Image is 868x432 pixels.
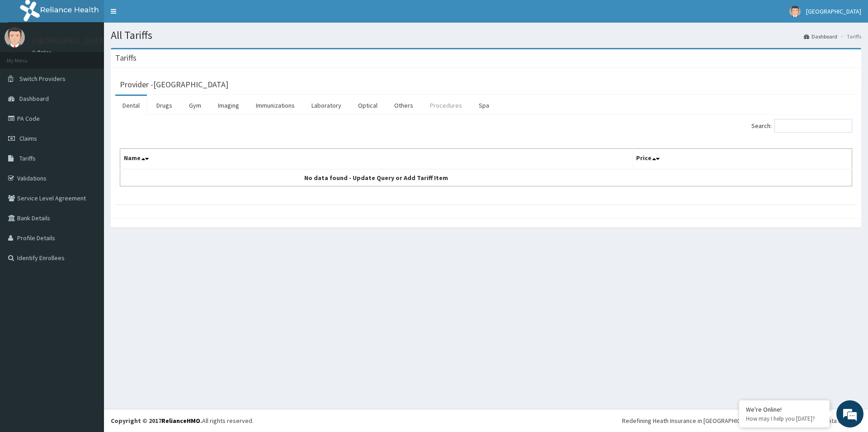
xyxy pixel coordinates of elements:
[161,417,200,425] a: RelianceHMO
[211,96,246,115] a: Imaging
[804,33,837,40] a: Dashboard
[104,409,868,432] footer: All rights reserved.
[423,96,469,115] a: Procedures
[5,27,25,47] img: User Image
[751,119,852,133] label: Search:
[32,37,106,45] p: [GEOGRAPHIC_DATA]
[111,29,861,41] h1: All Tariffs
[774,119,852,133] input: Search:
[746,405,823,413] div: We're Online!
[19,95,49,103] span: Dashboard
[632,149,852,170] th: Price
[472,96,496,115] a: Spa
[19,154,36,162] span: Tariffs
[182,96,208,115] a: Gym
[19,75,66,83] span: Switch Providers
[120,149,632,170] th: Name
[111,417,202,425] strong: Copyright © 2017 .
[115,54,137,62] h3: Tariffs
[806,7,861,15] span: [GEOGRAPHIC_DATA]
[115,96,147,115] a: Dental
[120,81,228,89] h3: Provider - [GEOGRAPHIC_DATA]
[622,416,861,425] div: Redefining Heath Insurance in [GEOGRAPHIC_DATA] using Telemedicine and Data Science!
[32,49,53,56] a: Online
[387,96,420,115] a: Others
[746,415,823,423] p: How may I help you today?
[149,96,179,115] a: Drugs
[249,96,302,115] a: Immunizations
[789,6,801,17] img: User Image
[304,96,349,115] a: Laboratory
[351,96,385,115] a: Optical
[19,134,37,142] span: Claims
[838,33,861,40] li: Tariffs
[120,169,632,186] td: No data found - Update Query or Add Tariff Item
